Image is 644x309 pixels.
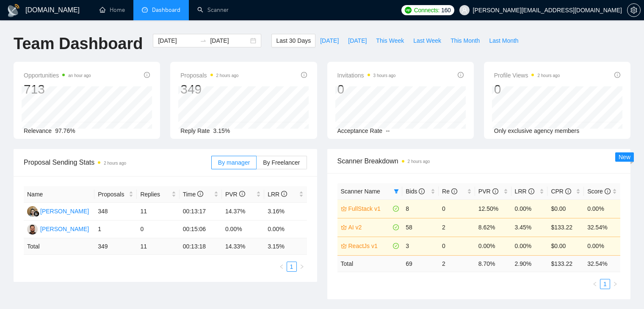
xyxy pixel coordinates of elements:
span: Opportunities [24,70,91,80]
span: Time [183,191,203,198]
span: info-circle [605,188,611,194]
td: $ 133.22 [547,255,584,272]
span: 3.15% [213,127,230,134]
span: Proposals [180,70,238,80]
a: searchScanner [197,6,229,14]
a: setting [627,7,641,14]
span: PVR [478,188,498,195]
td: 349 [94,238,137,255]
a: AI v2 [348,223,392,232]
li: Previous Page [276,262,287,272]
img: AA [27,224,38,235]
span: CPR [551,188,571,195]
span: Proposal Sending Stats [24,157,211,168]
div: [PERSON_NAME] [40,207,89,216]
span: to [200,37,207,44]
td: 8 [402,199,439,218]
span: info-circle [419,188,425,194]
td: 0.00% [475,237,511,255]
td: 2.90 % [511,255,548,272]
td: $0.00 [547,199,584,218]
th: Name [24,186,94,203]
span: 160 [441,6,451,15]
img: logo [7,4,20,17]
td: 0.00% [511,237,548,255]
td: 2 [439,255,475,272]
td: 3.16% [264,203,307,221]
button: Last 30 Days [271,34,315,47]
span: info-circle [451,188,457,194]
td: 11 [137,203,179,221]
td: 348 [94,203,137,221]
span: Only exclusive agency members [494,127,580,134]
span: swap-right [200,37,207,44]
button: This Month [446,34,484,47]
td: 0.00% [264,221,307,238]
iframe: Intercom live chat [615,280,636,301]
td: Total [337,255,403,272]
li: Next Page [610,279,620,289]
button: Last Month [484,34,523,47]
span: Proposals [98,190,127,199]
td: 0.00% [511,199,548,218]
span: filter [394,189,399,194]
span: Last 30 Days [276,36,311,45]
span: Last Week [413,36,441,45]
td: 8.62% [475,218,511,237]
button: left [590,279,600,289]
button: left [276,262,287,272]
td: 0 [439,199,475,218]
div: 713 [24,81,91,97]
a: 1 [600,279,610,289]
span: Reply Rate [180,127,210,134]
span: check-circle [393,206,399,212]
time: 2 hours ago [104,161,126,166]
span: Dashboard [152,6,180,14]
th: Replies [137,186,179,203]
td: 00:13:18 [180,238,222,255]
li: 1 [600,279,610,289]
span: Scanner Name [341,188,380,195]
button: [DATE] [315,34,343,47]
span: check-circle [393,224,399,230]
td: 0.00% [584,237,620,255]
span: info-circle [301,72,307,78]
button: This Week [371,34,409,47]
span: Replies [140,190,169,199]
td: 2 [439,218,475,237]
button: right [297,262,307,272]
td: 0 [439,237,475,255]
button: Last Week [409,34,446,47]
td: 12.50% [475,199,511,218]
span: Score [587,188,610,195]
time: 2 hours ago [216,73,239,78]
a: 1 [287,262,296,271]
input: End date [210,36,249,45]
span: Invitations [337,70,396,80]
span: user [462,7,467,13]
span: LRR [515,188,534,195]
span: New [619,154,630,160]
span: check-circle [393,243,399,249]
time: an hour ago [68,73,91,78]
span: Last Month [489,36,518,45]
td: 0.00% [584,199,620,218]
span: Profile Views [494,70,560,80]
td: 11 [137,238,179,255]
span: info-circle [144,72,150,78]
span: info-circle [197,191,203,197]
td: 3.15 % [264,238,307,255]
span: info-circle [565,188,571,194]
span: Scanner Breakdown [337,156,621,166]
td: 32.54 % [584,255,620,272]
td: 14.37% [222,203,264,221]
td: 3.45% [511,218,548,237]
li: 1 [287,262,297,272]
div: 0 [494,81,560,97]
span: Connects: [414,6,439,15]
time: 2 hours ago [537,73,560,78]
span: [DATE] [320,36,339,45]
span: PVR [225,191,245,198]
input: Start date [158,36,196,45]
span: This Week [376,36,404,45]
